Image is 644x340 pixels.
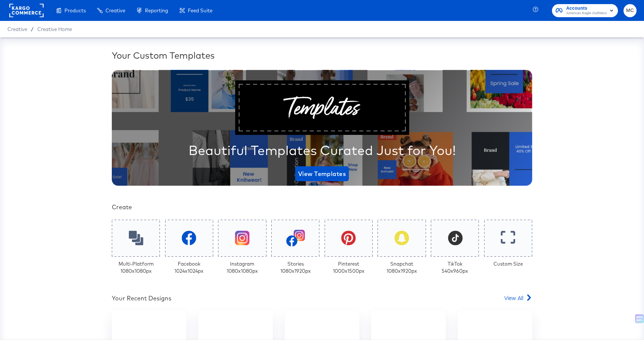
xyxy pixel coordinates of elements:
[7,26,27,32] span: Creative
[188,7,212,13] span: Feed Suite
[112,49,532,62] div: Your Custom Templates
[105,7,125,13] span: Creative
[280,260,311,274] div: Stories 1080 x 1920 px
[119,260,154,274] div: Multi-Platform 1080 x 1080 px
[386,260,417,274] div: Snapchat 1080 x 1920 px
[566,10,607,16] span: American Eagle Outfitters
[566,4,607,12] span: Accounts
[145,7,168,13] span: Reporting
[64,7,86,13] span: Products
[295,166,349,181] button: View Templates
[552,4,618,17] button: AccountsAmerican Eagle Outfitters
[298,169,346,179] span: View Templates
[112,203,532,211] div: Create
[227,260,258,274] div: Instagram 1080 x 1080 px
[189,141,456,160] div: Beautiful Templates Curated Just for You!
[626,6,634,15] span: MC
[504,294,523,302] span: View All
[624,4,637,17] button: MC
[174,260,203,274] div: Facebook 1024 x 1024 px
[333,260,364,274] div: Pinterest 1000 x 1500 px
[493,260,523,268] div: Custom Size
[27,26,37,32] span: /
[37,26,72,32] a: Creative Home
[504,294,532,305] a: View All
[442,260,468,274] div: TikTok 540 x 960 px
[112,294,171,303] div: Your Recent Designs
